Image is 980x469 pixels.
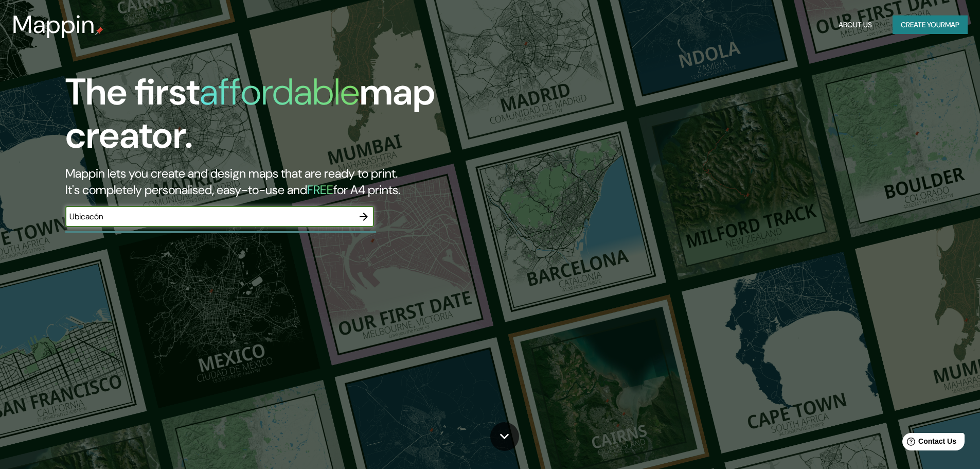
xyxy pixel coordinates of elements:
h5: FREE [307,182,333,198]
h2: Mappin lets you create and design maps that are ready to print. It's completely personalised, eas... [65,165,556,198]
h1: affordable [200,68,360,116]
h1: The first map creator. [65,71,556,165]
iframe: Help widget launcher [888,429,969,458]
img: mappin-pin [95,27,103,35]
button: About Us [834,15,876,34]
button: Create yourmap [893,15,968,34]
h3: Mappin [12,10,95,39]
input: Choose your favourite place [65,211,353,222]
